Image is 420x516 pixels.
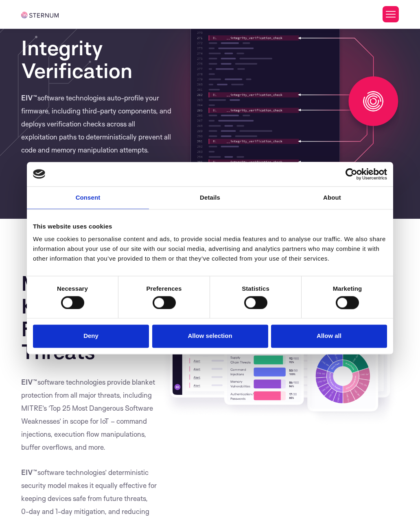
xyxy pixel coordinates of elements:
[57,285,88,292] strong: Necessary
[383,6,399,22] button: Toggle Menu
[33,170,45,179] img: logo
[147,285,182,292] strong: Preferences
[33,222,387,231] div: This website uses cookies
[149,187,271,209] a: Details
[21,91,172,157] p: software technologies auto-profile your firmware, including third-party components, and deploys v...
[21,94,37,102] strong: EIV™
[152,325,268,348] button: Allow selection
[21,376,157,466] p: software technologies provide blanket protection from all major threats, including MITRE’s ‘Top 2...
[33,325,149,348] button: Deny
[21,468,37,477] strong: EIV™
[184,15,399,178] img: ’Screenshot Integrity Verification
[21,12,59,18] img: sternum iot
[21,468,107,477] span: software technologies’
[271,187,393,209] a: About
[242,285,269,292] strong: Statistics
[271,325,387,348] button: Allow all
[21,36,172,82] h3: Integrity Verification
[333,285,362,292] strong: Marketing
[27,187,149,209] a: Consent
[33,234,387,263] div: We use cookies to personalise content and ads, to provide social media features and to analyse ou...
[21,259,157,363] h2: Mitigation of Known and Future Threats
[316,168,387,180] a: Usercentrics Cookiebot - opens in a new window
[21,378,37,386] strong: EIV™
